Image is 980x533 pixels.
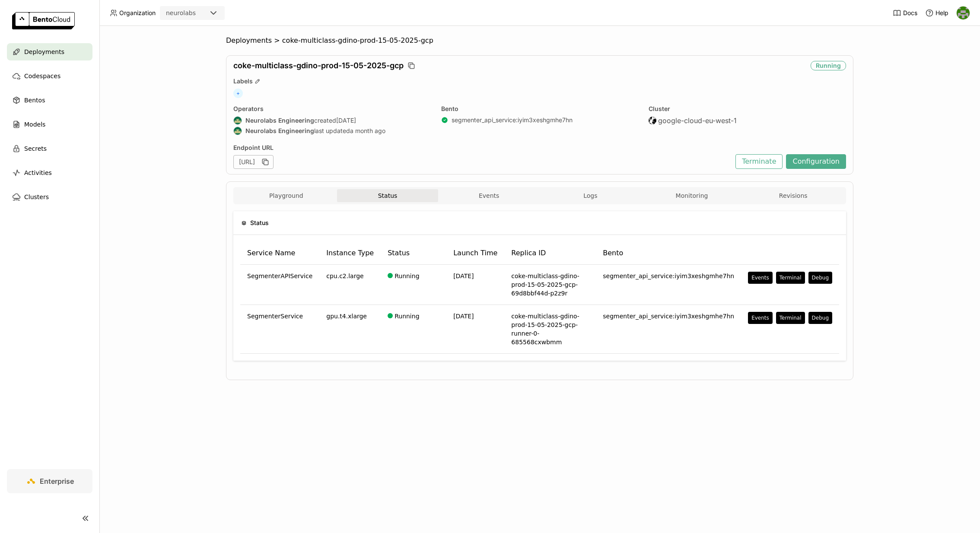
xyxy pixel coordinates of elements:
div: [URL] [233,155,274,169]
img: Neurolabs Engineering [234,117,242,124]
td: gpu.t4.xlarge [319,305,381,354]
span: a month ago [350,127,385,135]
span: Models [24,119,45,130]
button: Debug [808,312,832,324]
div: Events [751,314,769,321]
span: Help [935,9,948,17]
button: Debug [808,272,832,284]
strong: Neurolabs Engineering [245,127,314,135]
div: Help [925,9,948,17]
button: Playground [235,189,337,202]
button: Events [748,312,773,324]
span: Organization [119,9,156,17]
td: coke-multiclass-gdino-prod-15-05-2025-gcp-69d8bbf44d-p2z9r [504,265,596,305]
th: Bento [596,242,741,265]
img: Neurolabs Engineering [234,127,242,135]
a: segmenter_api_service:iyim3xeshgmhe7hn [452,116,573,124]
td: coke-multiclass-gdino-prod-15-05-2025-gcp-runner-0-685568cxwbmm [504,305,596,354]
a: Activities [7,164,92,181]
th: Instance Type [319,242,381,265]
div: Bento [441,105,639,113]
button: Terminal [776,272,805,284]
td: Running [381,305,446,354]
span: Secrets [24,143,47,154]
span: Bentos [24,95,45,105]
img: Toby Thomas [957,6,970,19]
td: segmenter_api_service:iyim3xeshgmhe7hn [596,305,741,354]
a: Models [7,116,92,133]
strong: Neurolabs Engineering [245,117,314,124]
div: Events [751,274,769,281]
button: Configuration [786,154,846,169]
button: Terminal [776,312,805,324]
a: Bentos [7,92,92,109]
span: Docs [903,9,917,17]
span: Activities [24,168,52,178]
span: SegmenterAPIService [247,272,312,280]
td: cpu.c2.large [319,265,381,305]
div: Running [811,61,846,70]
nav: Breadcrumbs navigation [226,36,853,45]
span: Deployments [24,47,64,57]
span: google-cloud-eu-west-1 [658,116,737,125]
span: Status [250,218,269,228]
div: last updated [233,127,431,135]
span: [DATE] [453,273,474,279]
div: Labels [233,77,846,85]
a: Docs [893,9,917,17]
span: coke-multiclass-gdino-prod-15-05-2025-gcp [282,36,433,45]
span: [DATE] [336,117,356,124]
span: Deployments [226,36,272,45]
th: Service Name [240,242,319,265]
button: Monitoring [641,189,743,202]
button: Status [337,189,439,202]
img: logo [12,12,75,29]
div: Endpoint URL [233,144,731,152]
button: Revisions [742,189,844,202]
button: Events [748,272,773,284]
th: Status [381,242,446,265]
span: Enterprise [40,477,74,485]
span: Clusters [24,192,49,202]
a: Codespaces [7,67,92,85]
td: Running [381,265,446,305]
button: Events [438,189,540,202]
button: Terminate [735,154,783,169]
a: Secrets [7,140,92,157]
td: segmenter_api_service:iyim3xeshgmhe7hn [596,265,741,305]
div: Cluster [649,105,846,113]
span: Logs [583,192,597,200]
span: Codespaces [24,71,60,81]
th: Launch Time [446,242,504,265]
a: Enterprise [7,469,92,493]
a: Clusters [7,188,92,206]
span: SegmenterService [247,312,303,320]
span: > [272,36,282,45]
th: Replica ID [504,242,596,265]
input: Selected neurolabs. [197,9,197,18]
span: [DATE] [453,313,474,320]
div: neurolabs [166,9,196,17]
a: Deployments [7,43,92,60]
div: Operators [233,105,431,113]
span: + [233,89,243,98]
div: created [233,116,431,125]
span: coke-multiclass-gdino-prod-15-05-2025-gcp [233,61,404,70]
